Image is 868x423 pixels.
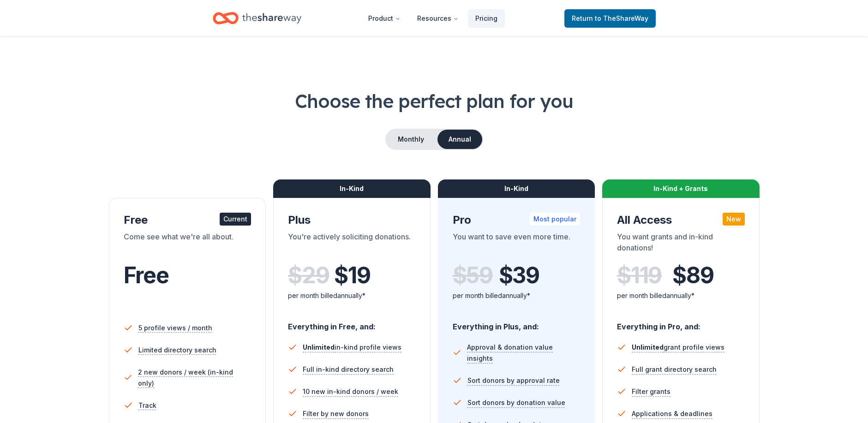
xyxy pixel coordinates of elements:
[303,343,401,351] span: in-kind profile views
[124,231,251,257] div: Come see what we're all about.
[453,231,581,257] div: You want to save even more time.
[453,290,581,301] div: per month billed annually*
[303,343,335,351] span: Unlimited
[467,397,565,408] span: Sort donors by donation value
[138,322,212,334] span: 5 profile views / month
[124,262,169,289] span: Free
[632,408,712,419] span: Applications & deadlines
[386,130,436,149] button: Monthly
[499,262,539,288] span: $ 39
[453,213,581,227] div: Pro
[410,9,466,28] button: Resources
[361,7,505,29] nav: Main
[467,375,560,386] span: Sort donors by approval rate
[632,343,664,351] span: Unlimited
[303,364,394,375] span: Full in-kind directory search
[572,13,648,24] span: Return
[617,231,745,257] div: You want grants and in-kind donations!
[220,213,251,226] div: Current
[288,313,416,333] div: Everything in Free, and:
[632,364,717,375] span: Full grant directory search
[437,130,482,149] button: Annual
[632,343,724,351] span: grant profile views
[564,9,656,28] a: Returnto TheShareWay
[138,345,216,356] span: Limited directory search
[467,342,580,364] span: Approval & donation value insights
[530,213,580,226] div: Most popular
[124,213,251,227] div: Free
[632,386,670,397] span: Filter grants
[438,179,595,198] div: In-Kind
[602,179,760,198] div: In-Kind + Grants
[595,14,648,22] span: to TheShareWay
[334,262,370,288] span: $ 19
[617,290,745,301] div: per month billed annually*
[617,213,745,227] div: All Access
[288,213,416,227] div: Plus
[288,231,416,257] div: You're actively soliciting donations.
[138,367,251,389] span: 2 new donors / week (in-kind only)
[213,7,301,29] a: Home
[303,386,398,397] span: 10 new in-kind donors / week
[303,408,369,419] span: Filter by new donors
[37,88,831,114] h1: Choose the perfect plan for you
[617,313,745,333] div: Everything in Pro, and:
[672,262,713,288] span: $ 89
[138,400,156,411] span: Track
[723,213,745,226] div: New
[468,9,505,28] a: Pricing
[273,179,431,198] div: In-Kind
[361,9,408,28] button: Product
[453,313,581,333] div: Everything in Plus, and:
[288,290,416,301] div: per month billed annually*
